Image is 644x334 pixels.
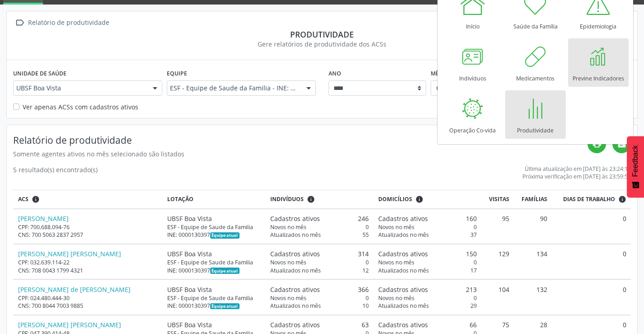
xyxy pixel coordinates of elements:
[210,303,240,310] span: Esta é a equipe atual deste Agente
[167,249,261,259] div: UBSF Boa Vista
[378,231,429,239] span: Atualizados no mês
[167,294,261,302] div: ESF - Equipe de Saude da Familia
[563,195,615,203] span: Dias de trabalho
[270,267,369,274] div: 12
[16,84,144,93] span: UBSF Boa Vista
[307,195,315,203] i: <div class="text-left"> <div> <strong>Cadastros ativos:</strong> Cadastros que estão vinculados a...
[13,149,588,159] div: Somente agentes ativos no mês selecionado são listados
[18,294,158,302] div: CPF: 024.480.444-30
[167,285,261,294] div: UBSF Boa Vista
[270,285,369,294] div: 366
[270,231,321,239] span: Atualizados no mês
[13,29,631,39] div: Produtividade
[522,165,631,173] div: Última atualização em [DATE] às 23:24:14
[522,173,631,180] div: Próxima verificação em [DATE] às 23:59:59
[18,302,158,310] div: CNS: 700 8044 7003 9885
[13,16,26,29] i: 
[378,320,477,329] div: 66
[270,320,320,329] span: Cadastros ativos
[270,259,306,266] span: Novos no mês
[167,320,261,329] div: UBSF Boa Vista
[482,244,514,279] td: 129
[167,66,187,80] label: Equipe
[26,16,111,29] div: Relatório de produtividade
[514,190,552,209] th: Famílias
[170,84,297,93] span: ESF - Equipe de Saude da Familia - INE: 0000130397
[378,231,477,239] div: 37
[482,190,514,209] th: Visitas
[378,259,414,266] span: Novos no mês
[378,214,477,223] div: 160
[378,223,477,231] div: 0
[270,294,369,302] div: 0
[210,232,240,239] span: Esta é a equipe atual deste Agente
[18,195,28,203] span: ACS
[378,259,477,266] div: 0
[378,285,477,294] div: 213
[270,259,369,266] div: 0
[167,267,261,274] div: INE: 0000130397
[378,195,412,203] span: Domicílios
[270,320,369,329] div: 63
[378,302,477,310] div: 29
[378,249,428,259] span: Cadastros ativos
[210,268,240,274] span: Esta é a equipe atual deste Agente
[505,38,566,87] a: Medicamentos
[378,294,477,302] div: 0
[167,259,261,266] div: ESF - Equipe de Saude da Familia
[442,90,503,139] a: Operação Co-vida
[167,231,261,239] div: INE: 0000130397
[270,285,320,294] span: Cadastros ativos
[13,135,588,146] h4: Relatório de produtividade
[378,223,414,231] span: Novos no mês
[167,223,261,231] div: ESF - Equipe de Saude da Familia
[627,136,644,198] button: Feedback - Mostrar pesquisa
[18,259,158,266] div: CPF: 032.639.114-22
[378,285,428,294] span: Cadastros ativos
[13,66,66,80] label: Unidade de saúde
[167,214,261,223] div: UBSF Boa Vista
[415,195,423,203] i: <div class="text-left"> <div> <strong>Cadastros ativos:</strong> Cadastros que estão vinculados a...
[18,320,121,329] a: [PERSON_NAME] [PERSON_NAME]
[378,294,414,302] span: Novos no mês
[514,209,552,244] td: 90
[378,267,429,274] span: Atualizados no mês
[378,249,477,259] div: 150
[270,195,304,203] span: Indivíduos
[568,38,629,87] a: Previne Indicadores
[270,214,320,223] span: Cadastros ativos
[18,285,131,294] a: [PERSON_NAME] de [PERSON_NAME]
[378,320,428,329] span: Cadastros ativos
[18,231,158,239] div: CNS: 700 5063 2837 2957
[442,38,503,87] a: Indivíduos
[167,302,261,310] div: INE: 0000130397
[482,209,514,244] td: 95
[270,223,369,231] div: 0
[270,294,306,302] span: Novos no mês
[631,145,639,177] span: Feedback
[13,165,98,180] div: 5 resultado(s) encontrado(s)
[270,302,369,310] div: 10
[378,267,477,274] div: 17
[13,39,631,49] div: Gere relatórios de produtividade dos ACSs
[329,66,341,80] label: Ano
[18,223,158,231] div: CPF: 700.688.094-76
[514,244,552,279] td: 134
[270,249,320,259] span: Cadastros ativos
[32,195,40,203] i: ACSs que estiveram vinculados a uma UBS neste período, mesmo sem produtividade.
[18,214,69,223] a: [PERSON_NAME]
[618,195,626,203] i: Dias em que o(a) ACS fez pelo menos uma visita, ou ficha de cadastro individual ou cadastro domic...
[505,90,566,139] a: Produtividade
[13,16,111,29] a:  Relatório de produtividade
[552,279,631,315] td: 0
[23,102,138,112] label: Ver apenas ACSs com cadastros ativos
[270,249,369,259] div: 314
[162,190,265,209] th: Lotação
[482,279,514,315] td: 104
[270,223,306,231] span: Novos no mês
[18,249,121,258] a: [PERSON_NAME] [PERSON_NAME]
[270,267,321,274] span: Atualizados no mês
[270,231,369,239] div: 55
[431,66,442,80] label: Mês
[552,244,631,279] td: 0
